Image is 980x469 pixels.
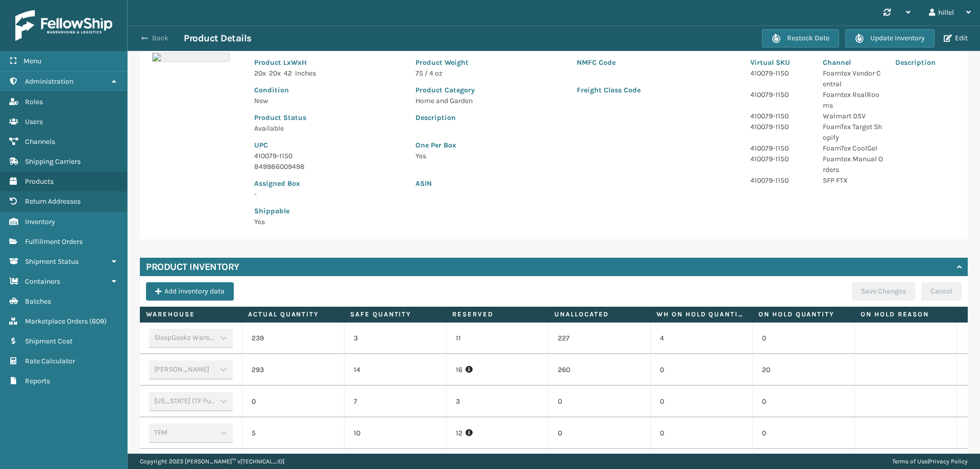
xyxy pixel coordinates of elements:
span: 20 x [254,69,266,78]
p: Foamtex Vendor Central [823,68,883,89]
td: 239 [242,323,344,354]
label: Reserved [452,310,542,319]
p: NMFC Code [577,57,726,68]
p: 11 [456,333,539,343]
img: logo [15,10,112,41]
button: Back [137,34,184,43]
p: 410079-1150 [750,143,811,154]
button: Edit [941,34,971,43]
label: Actual Quantity [248,310,337,319]
p: 3 [456,397,539,407]
p: Description [895,57,955,68]
div: | [892,454,968,469]
span: Shipping Carriers [25,157,81,166]
p: Yes [415,151,726,161]
span: Rate Calculator [25,357,75,365]
p: 410079-1150 [750,175,811,186]
td: 0 [650,354,752,386]
span: 42 [284,69,292,78]
td: 0 [752,386,854,417]
p: SFP FTX [823,175,883,186]
span: Channels [25,137,55,146]
label: WH On hold quantity [656,310,746,319]
span: Reports [25,377,50,385]
p: Product Weight [415,57,565,68]
p: 16 [456,365,539,375]
span: Inches [295,69,316,78]
p: Product LxWxH [254,57,403,68]
span: Inventory [25,217,55,226]
p: Foamtex Manual Orders [823,154,883,175]
p: 849986009498 [254,161,403,172]
span: Administration [25,77,73,86]
span: Products [25,177,54,186]
span: Marketplace Orders [25,317,88,326]
p: Yes [254,216,403,227]
p: FoamTex CoolGel [823,143,883,154]
span: 20 x [269,69,281,78]
td: 0 [752,323,854,354]
span: ( 609 ) [89,317,107,326]
p: FoamTex Target Shopify [823,121,883,143]
p: Shippable [254,206,403,216]
td: 260 [548,354,650,386]
p: 410079-1150 [750,89,811,100]
a: Terms of Use [892,458,927,465]
span: Shipment Cost [25,337,72,345]
span: Users [25,117,43,126]
p: UPC [254,140,403,151]
p: Condition [254,85,403,95]
td: 0 [242,386,344,417]
span: Fulfillment Orders [25,237,83,246]
p: Home and Garden [415,95,565,106]
p: Product Category [415,85,565,95]
span: Roles [25,97,43,106]
p: Assigned Box [254,178,403,189]
td: 0 [548,386,650,417]
td: 7 [344,386,446,417]
p: 12 [456,428,539,438]
td: 10 [344,417,446,449]
p: Walmart DSV [823,111,883,121]
p: Foamtex RealRooms [823,89,883,111]
img: 51104088640_40f294f443_o-scaled-700x700.jpg [152,53,230,62]
td: 293 [242,354,344,386]
p: 410079-1150 [750,68,811,79]
label: Safe Quantity [350,310,439,319]
a: Privacy Policy [929,458,968,465]
p: 410079-1150 [750,154,811,164]
td: 20 [752,354,854,386]
p: - [254,189,403,200]
td: 0 [548,417,650,449]
button: Save Changes [852,282,915,301]
span: Return Addresses [25,197,81,206]
label: Warehouse [146,310,235,319]
td: 5 [242,417,344,449]
p: 410079-1150 [750,111,811,121]
p: Virtual SKU [750,57,811,68]
span: 75 / 4 oz [415,69,443,78]
span: Batches [25,297,51,306]
td: 0 [650,386,752,417]
td: 0 [752,417,854,449]
p: Copyright 2023 [PERSON_NAME]™ v [TECHNICAL_ID] [140,454,284,469]
p: One Per Box [415,140,726,151]
label: On Hold Reason [861,310,950,319]
td: 0 [650,417,752,449]
p: New [254,95,403,106]
p: Freight Class Code [577,85,726,95]
p: 410079-1150 [254,151,403,161]
span: Menu [23,57,41,65]
button: Add inventory data [146,282,234,301]
button: Cancel [921,282,962,301]
td: 14 [344,354,446,386]
span: Shipment Status [25,257,79,266]
p: Description [415,112,726,123]
p: Channel [823,57,883,68]
h3: Product Details [184,32,252,44]
td: 3 [344,323,446,354]
td: 4 [650,323,752,354]
button: Update Inventory [845,29,935,47]
span: Containers [25,277,60,286]
p: Available [254,123,403,134]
